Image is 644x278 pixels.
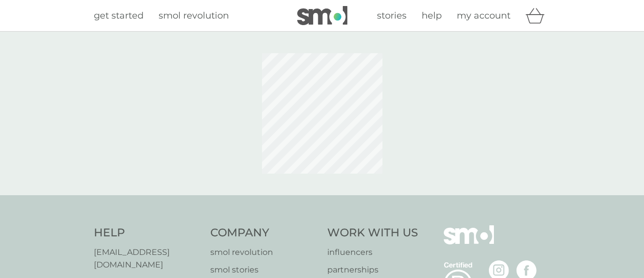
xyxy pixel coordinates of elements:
h4: Help [94,225,201,241]
div: basket [526,6,551,26]
a: help [422,9,442,23]
a: get started [94,9,144,23]
span: stories [377,10,407,21]
a: smol revolution [210,246,317,259]
a: partnerships [327,263,418,276]
span: help [422,10,442,21]
span: get started [94,10,144,21]
span: smol revolution [159,10,229,21]
a: smol revolution [159,9,229,23]
h4: Company [210,225,317,241]
img: smol [444,225,494,259]
h4: Work With Us [327,225,418,241]
a: stories [377,9,407,23]
a: influencers [327,246,418,259]
a: my account [457,9,510,23]
a: smol stories [210,263,317,276]
a: [EMAIL_ADDRESS][DOMAIN_NAME] [94,246,201,271]
span: my account [457,10,510,21]
img: smol [297,6,347,25]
